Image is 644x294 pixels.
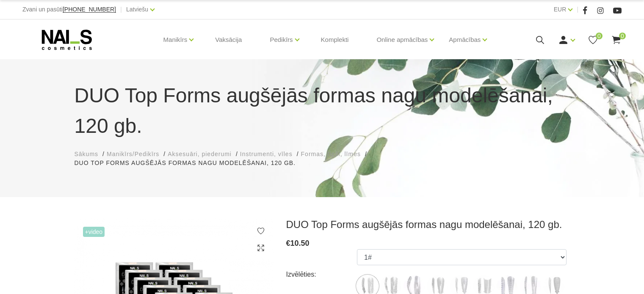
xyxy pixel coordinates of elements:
[75,150,99,159] a: Sākums
[240,151,293,157] span: Instrumenti, vīles
[75,159,304,168] li: DUO Top Forms augšējās formas nagu modelēšanai, 120 gb.
[619,33,626,39] span: 0
[75,151,99,157] span: Sākums
[107,151,159,157] span: Manikīrs/Pedikīrs
[83,227,105,237] span: +Video
[588,35,598,45] a: 0
[314,19,356,60] a: Komplekti
[75,80,570,141] h1: DUO Top Forms augšējās formas nagu modelēšanai, 120 gb.
[286,239,290,247] span: €
[107,150,159,159] a: Manikīrs/Pedikīrs
[168,150,232,159] a: Aksesuāri, piederumi
[554,4,567,14] a: EUR
[449,23,481,57] a: Apmācības
[63,6,116,13] span: [PHONE_NUMBER]
[301,150,361,159] a: Formas, tipši, līmes
[22,4,116,15] div: Zvani un pasūti
[290,239,310,247] span: 10.50
[376,23,428,57] a: Online apmācības
[240,150,293,159] a: Instrumenti, vīles
[126,4,148,14] a: Latviešu
[163,23,188,57] a: Manikīrs
[63,6,116,13] a: [PHONE_NUMBER]
[301,151,361,157] span: Formas, tipši, līmes
[286,268,357,281] div: Izvēlēties:
[286,218,570,231] h3: DUO Top Forms augšējās formas nagu modelēšanai, 120 gb.
[577,4,578,15] span: |
[120,4,122,15] span: |
[208,19,249,60] a: Vaksācija
[611,35,622,45] a: 0
[596,33,603,39] span: 0
[168,151,232,157] span: Aksesuāri, piederumi
[270,23,293,57] a: Pedikīrs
